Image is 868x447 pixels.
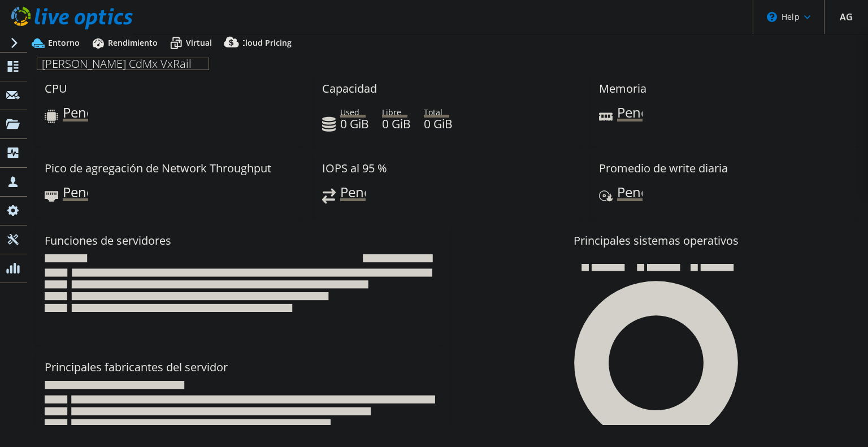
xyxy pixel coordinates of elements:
h3: Principales fabricantes del servidor [45,361,228,374]
span: Pendiente [340,186,366,201]
span: Pendiente [617,106,643,121]
h3: Principales sistemas operativos [461,235,852,247]
h4: 0 GiB [382,118,411,130]
h4: 0 GiB [340,118,369,130]
span: Virtual [186,37,212,48]
span: Pendiente [617,186,643,201]
span: Used [340,106,366,118]
h3: Funciones de servidores [45,235,171,247]
span: Pendiente [63,186,88,201]
h3: Promedio de write diaria [599,162,728,175]
svg: \n [767,12,777,22]
span: Cloud Pricing [240,37,292,48]
h1: [PERSON_NAME] CdMx VxRail [37,58,209,70]
span: AG [837,8,856,26]
span: Rendimiento [108,37,158,48]
span: Libre [382,106,407,118]
h4: 0 GiB [424,118,453,130]
span: Total [424,106,449,118]
h3: Capacidad [322,83,377,95]
h3: IOPS al 95 % [322,162,387,175]
h3: Pico de agregación de Network Throughput [45,162,271,175]
h3: CPU [45,83,67,95]
span: Pendiente [63,106,88,121]
h3: Memoria [599,83,646,95]
span: Entorno [48,37,80,48]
